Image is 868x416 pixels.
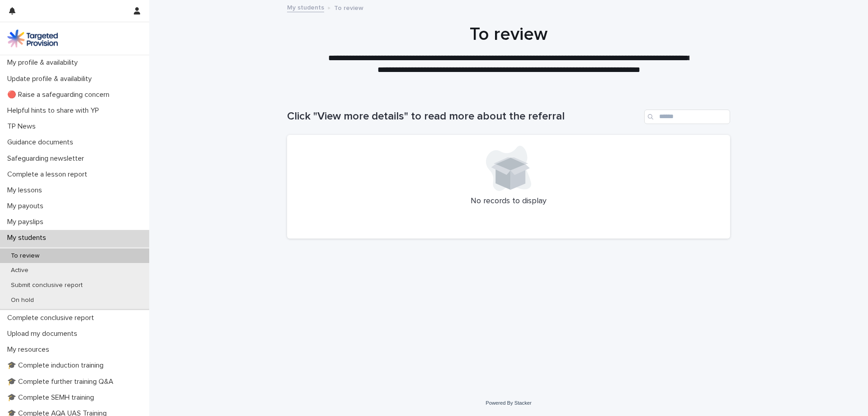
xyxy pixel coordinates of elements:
p: Complete a lesson report [4,170,94,179]
p: Complete conclusive report [4,314,101,322]
p: TP News [4,122,43,131]
p: On hold [4,296,41,304]
p: My payslips [4,218,51,226]
p: No records to display [298,196,719,206]
p: 🎓 Complete induction training [4,361,111,370]
p: My lessons [4,186,49,195]
p: Guidance documents [4,138,80,147]
input: Search [644,110,730,124]
img: M5nRWzHhSzIhMunXDL62 [7,29,58,48]
p: Upload my documents [4,330,85,338]
p: Update profile & availability [4,75,99,83]
p: To review [4,252,47,260]
p: Safeguarding newsletter [4,154,91,163]
p: My students [4,234,53,242]
p: 🎓 Complete further training Q&A [4,378,121,386]
a: Powered By Stacker [486,400,531,406]
p: 🔴 Raise a safeguarding concern [4,91,117,99]
h1: Click "View more details" to read more about the referral [287,110,641,123]
p: Helpful hints to share with YP [4,106,106,115]
a: My students [287,2,324,12]
p: My resources [4,345,57,354]
p: My payouts [4,202,51,210]
p: Active [4,267,36,274]
p: Submit conclusive report [4,282,90,289]
h1: To review [287,24,730,45]
p: My profile & availability [4,58,85,67]
p: 🎓 Complete SEMH training [4,393,101,402]
p: To review [334,2,363,12]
